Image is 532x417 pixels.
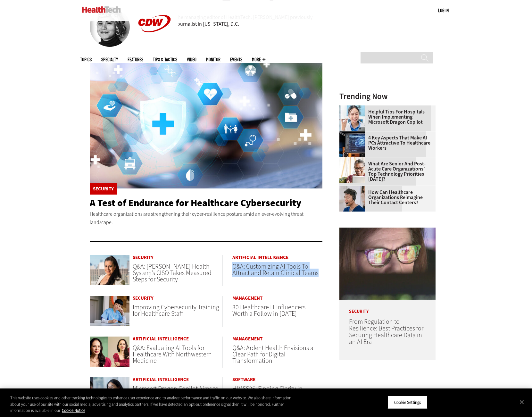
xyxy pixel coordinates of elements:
[339,109,432,125] a: Helpful Tips for Hospitals When Implementing Microsoft Dragon Copilot
[339,131,368,137] a: Desktop monitor with brain AI concept
[438,7,449,14] div: User menu
[339,186,368,191] a: Healthcare contact center
[90,196,301,209] a: A Test of Endurance for Healthcare Cybersecurity
[130,42,179,49] a: CDW
[232,296,322,301] a: Management
[133,262,212,284] a: Q&A: [PERSON_NAME] Health System’s CISO Takes Measured Steps for Security
[90,63,322,188] img: Healthcare cybersecurity
[133,296,222,301] a: Security
[339,186,365,212] img: Healthcare contact center
[339,157,368,163] a: Older person using tablet
[515,395,529,409] button: Close
[80,57,92,62] span: Topics
[232,255,322,260] a: Artificial Intelligence
[82,6,121,13] img: Home
[90,337,129,367] img: Hannah Koczka
[438,7,449,13] a: Log in
[339,105,368,111] a: Doctor using phone to dictate to tablet
[10,395,293,414] div: This website uses cookies and other tracking technologies to enhance user experience and to analy...
[230,57,242,62] a: Events
[339,131,365,157] img: Desktop monitor with brain AI concept
[252,57,265,62] span: More
[101,57,118,62] span: Specialty
[90,377,129,407] img: Doctor conversing with patient
[349,317,423,346] a: From Regulation to Resilience: Best Practices for Securing Healthcare Data in an AI Era
[339,228,436,300] img: woman wearing glasses looking at healthcare data on screen
[128,57,143,62] a: Features
[90,296,129,326] img: nurse studying on computer
[339,190,432,205] a: How Can Healthcare Organizations Reimagine Their Contact Centers?
[232,262,319,277] a: Q&A: Customizing AI Tools To Attract and Retain Clinical Teams
[232,337,322,341] a: Management
[133,377,222,382] a: Artificial Intelligence
[206,57,220,62] a: MonITor
[339,92,436,100] h3: Trending Now
[133,344,212,365] a: Q&A: Evaluating AI Tools for Healthcare With Northwestern Medicine
[153,57,177,62] a: Tips & Tactics
[90,255,129,285] img: Connie Barrera
[133,337,222,341] a: Artificial Intelligence
[93,187,114,191] a: Security
[232,384,303,406] a: HIMSS25: Finding Clarity in Healthcare’s Digital Transformation
[232,344,313,365] a: Q&A: Ardent Health Envisions a Clear Path for Digital Transformation
[90,210,322,226] p: Healthcare organizations are strengthening their cyber-resilience posture amid an ever-evolving t...
[62,408,85,413] a: More information about your privacy
[232,377,322,382] a: Software
[387,396,428,409] button: Cookie Settings
[339,157,365,183] img: Older person using tablet
[187,57,196,62] a: Video
[339,135,432,151] a: 4 Key Aspects That Make AI PCs Attractive to Healthcare Workers
[232,303,305,318] a: 30 Healthcare IT Influencers Worth a Follow in [DATE]
[339,300,436,314] p: Security
[339,105,365,131] img: Doctor using phone to dictate to tablet
[339,161,432,182] a: What Are Senior and Post-Acute Care Organizations’ Top Technology Priorities [DATE]?
[133,303,219,318] a: Improving Cybersecurity Training for Healthcare Staff
[133,255,222,260] a: Security
[133,384,220,406] a: Microsoft Dragon Copilot Aims to Reduce Clinicians’ Administrative Burden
